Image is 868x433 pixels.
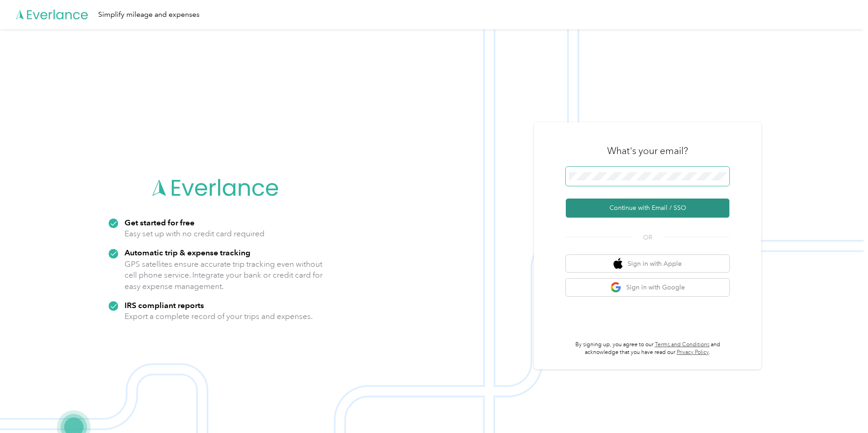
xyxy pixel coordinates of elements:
[125,228,264,239] p: Easy set up with no credit card required
[566,255,729,273] button: apple logoSign in with Apple
[125,218,195,227] strong: Get started for free
[566,279,729,296] button: google logoSign in with Google
[632,233,663,242] span: OR
[607,144,688,157] h3: What's your email?
[98,9,200,20] div: Simplify mileage and expenses
[677,349,709,356] a: Privacy Policy
[566,199,729,218] button: Continue with Email / SSO
[610,282,622,293] img: google logo
[125,259,323,292] p: GPS satellites ensure accurate trip tracking even without cell phone service. Integrate your bank...
[614,258,623,269] img: apple logo
[655,341,709,348] a: Terms and Conditions
[125,248,250,257] strong: Automatic trip & expense tracking
[125,311,313,322] p: Export a complete record of your trips and expenses.
[566,341,729,357] p: By signing up, you agree to our and acknowledge that you have read our .
[125,300,204,310] strong: IRS compliant reports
